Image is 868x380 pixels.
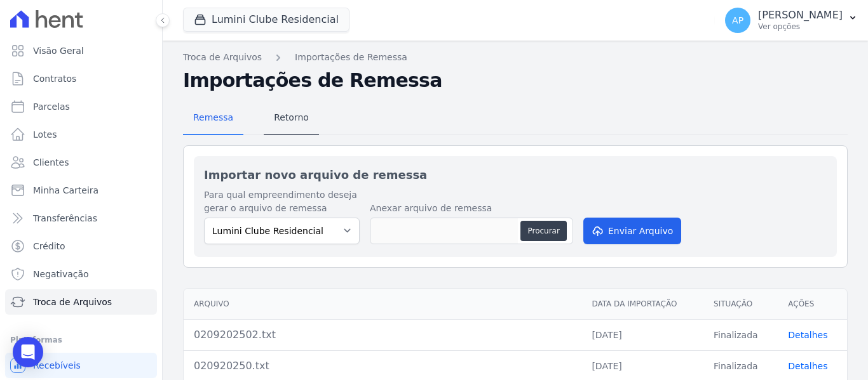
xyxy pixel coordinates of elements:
[33,359,81,372] span: Recebíveis
[758,9,843,22] p: [PERSON_NAME]
[33,240,65,252] span: Crédito
[194,327,571,343] div: 0209202502.txt
[520,221,566,241] button: Procurar
[370,202,573,215] label: Anexar arquivo de remessa
[5,353,157,378] a: Recebíveis
[778,289,847,320] th: Ações
[5,233,157,259] a: Crédito
[33,128,57,141] span: Lotes
[5,261,157,287] a: Negativação
[5,94,157,119] a: Parcelas
[583,218,681,244] button: Enviar Arquivo
[194,358,571,374] div: 020920250.txt
[33,72,76,85] span: Contratos
[5,66,157,91] a: Contratos
[10,332,152,348] div: Plataformas
[703,319,778,350] td: Finalizada
[788,330,827,340] a: Detalhes
[5,150,157,175] a: Clientes
[5,122,157,147] a: Lotes
[33,268,89,280] span: Negativação
[13,337,43,367] div: Open Intercom Messenger
[204,166,827,183] h2: Importar novo arquivo de remessa
[183,102,319,135] nav: Tab selector
[5,206,157,231] a: Transferências
[788,361,827,371] a: Detalhes
[5,38,157,63] a: Visão Geral
[33,100,70,113] span: Parcelas
[184,289,581,320] th: Arquivo
[295,51,407,64] a: Importações de Remessa
[33,184,98,197] span: Minha Carteira
[5,178,157,203] a: Minha Carteira
[183,51,848,64] nav: Breadcrumb
[264,102,319,135] a: Retorno
[5,289,157,315] a: Troca de Arquivos
[33,296,112,308] span: Troca de Arquivos
[758,22,843,32] p: Ver opções
[703,289,778,320] th: Situação
[204,188,360,215] label: Para qual empreendimento deseja gerar o arquivo de remessa
[715,3,868,38] button: AP [PERSON_NAME] Ver opções
[183,51,262,64] a: Troca de Arquivos
[183,102,243,135] a: Remessa
[581,289,703,320] th: Data da Importação
[732,16,743,25] span: AP
[183,8,349,32] button: Lumini Clube Residencial
[33,212,97,225] span: Transferências
[266,105,316,130] span: Retorno
[186,105,241,130] span: Remessa
[33,156,69,169] span: Clientes
[33,44,84,57] span: Visão Geral
[183,69,848,92] h2: Importações de Remessa
[581,319,703,350] td: [DATE]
